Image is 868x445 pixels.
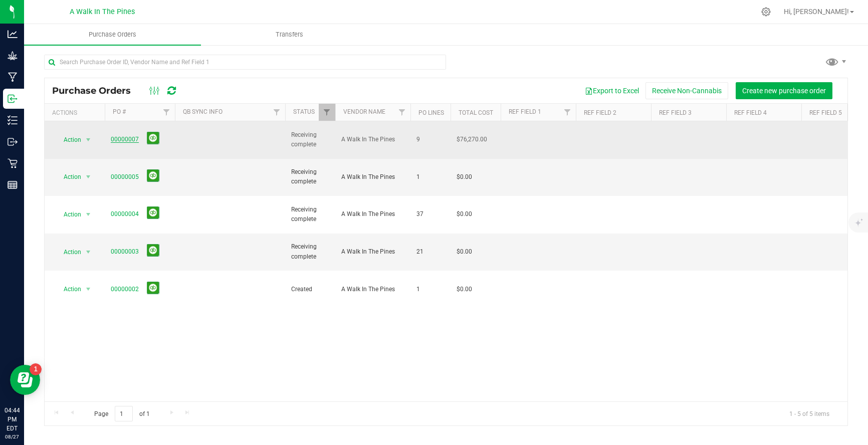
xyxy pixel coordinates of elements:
[82,207,95,221] span: select
[459,109,493,116] a: Total Cost
[416,247,445,257] span: 21
[24,24,201,45] a: Purchase Orders
[416,285,445,294] span: 1
[111,210,139,217] a: 00000004
[416,209,445,219] span: 37
[734,109,767,116] a: Ref Field 4
[418,109,444,116] a: PO Lines
[584,109,616,116] a: Ref Field 2
[82,170,95,184] span: select
[8,115,18,125] inline-svg: Inventory
[457,135,487,144] span: $76,270.00
[52,109,101,116] div: Actions
[111,136,139,143] a: 00000007
[55,207,82,221] span: Action
[293,108,315,115] a: Status
[8,72,18,82] inline-svg: Manufacturing
[784,8,849,16] span: Hi, [PERSON_NAME]!
[8,29,18,39] inline-svg: Analytics
[319,104,335,121] a: Filter
[82,245,95,259] span: select
[70,8,135,16] span: A Walk In The Pines
[5,433,20,440] p: 08/27
[8,137,18,147] inline-svg: Outbound
[5,406,20,433] p: 04:44 PM EDT
[115,406,133,421] input: 1
[111,173,139,180] a: 00000005
[8,94,18,104] inline-svg: Inbound
[183,108,223,115] a: QB Sync Info
[659,109,692,116] a: Ref Field 3
[742,87,826,95] span: Create new purchase order
[8,51,18,61] inline-svg: Grow
[457,247,472,257] span: $0.00
[291,167,329,186] span: Receiving complete
[809,109,842,116] a: Ref Field 5
[341,285,404,294] span: A Walk In The Pines
[201,24,378,45] a: Transfers
[394,104,410,121] a: Filter
[559,104,576,121] a: Filter
[291,242,329,261] span: Receiving complete
[82,282,95,296] span: select
[416,135,445,144] span: 9
[736,82,832,99] button: Create new purchase order
[457,285,472,294] span: $0.00
[457,209,472,219] span: $0.00
[341,247,404,257] span: A Walk In The Pines
[343,108,385,115] a: Vendor Name
[111,286,139,293] a: 00000002
[82,133,95,147] span: select
[8,158,18,168] inline-svg: Retail
[645,82,728,99] button: Receive Non-Cannabis
[111,248,139,255] a: 00000003
[291,205,329,224] span: Receiving complete
[781,406,837,421] span: 1 - 5 of 5 items
[55,245,82,259] span: Action
[8,180,18,190] inline-svg: Reports
[760,7,772,17] div: Manage settings
[578,82,645,99] button: Export to Excel
[291,285,329,294] span: Created
[416,172,445,182] span: 1
[55,133,82,147] span: Action
[341,172,404,182] span: A Walk In The Pines
[457,172,472,182] span: $0.00
[341,209,404,219] span: A Walk In The Pines
[75,30,150,39] span: Purchase Orders
[269,104,285,121] a: Filter
[30,363,42,375] iframe: Resource center unread badge
[86,406,158,421] span: Page of 1
[262,30,317,39] span: Transfers
[55,170,82,184] span: Action
[113,108,126,115] a: PO #
[509,108,541,115] a: Ref Field 1
[55,282,82,296] span: Action
[10,365,40,395] iframe: Resource center
[158,104,175,121] a: Filter
[291,130,329,149] span: Receiving complete
[341,135,404,144] span: A Walk In The Pines
[44,55,446,70] input: Search Purchase Order ID, Vendor Name and Ref Field 1
[52,85,141,96] span: Purchase Orders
